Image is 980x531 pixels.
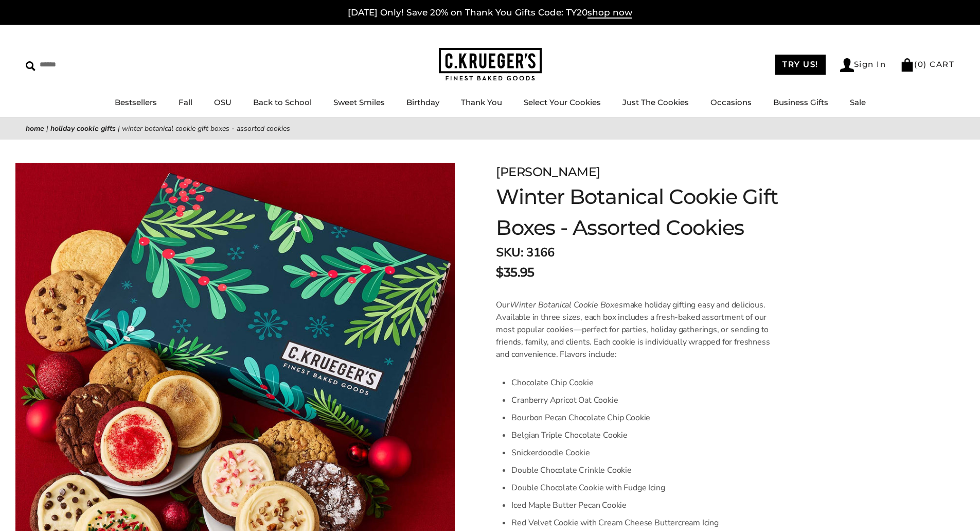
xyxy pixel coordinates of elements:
a: Fall [179,97,192,107]
li: Snickerdoodle Cookie [511,444,777,461]
li: Cranberry Apricot Oat Cookie [511,391,777,409]
li: Belgian Triple Chocolate Cookie [511,426,777,444]
a: Occasions [710,97,752,107]
h1: Winter Botanical Cookie Gift Boxes - Assorted Cookies [496,181,824,243]
p: Our make holiday gifting easy and delicious. Available in three sizes, each box includes a fresh-... [496,299,777,361]
span: $35.95 [496,263,534,282]
a: Home [26,124,44,133]
span: 0 [918,59,924,69]
a: Bestsellers [115,97,157,107]
a: Just The Cookies [622,97,689,107]
img: C.KRUEGER'S [439,48,542,81]
li: Iced Maple Butter Pecan Cookie [511,496,777,514]
a: Sweet Smiles [333,97,385,107]
img: Search [26,61,35,71]
span: | [118,124,120,133]
input: Search [26,57,148,73]
a: (0) CART [900,59,954,69]
span: shop now [587,7,632,19]
li: Bourbon Pecan Chocolate Chip Cookie [511,409,777,426]
span: 3166 [526,244,554,261]
a: OSU [214,97,231,107]
div: [PERSON_NAME] [496,163,824,181]
a: Birthday [406,97,439,107]
nav: breadcrumbs [26,123,954,134]
li: Double Chocolate Cookie with Fudge Icing [511,479,777,496]
em: Winter Botanical Cookie Boxes [510,299,623,311]
a: Sign In [840,58,886,72]
a: Thank You [461,97,502,107]
span: Winter Botanical Cookie Gift Boxes - Assorted Cookies [122,124,290,133]
strong: SKU: [496,244,523,261]
a: Business Gifts [773,97,828,107]
span: | [46,124,48,133]
img: Account [840,58,854,72]
a: Sale [850,97,866,107]
a: Back to School [253,97,312,107]
a: [DATE] Only! Save 20% on Thank You Gifts Code: TY20shop now [348,7,632,19]
li: Double Chocolate Crinkle Cookie [511,461,777,479]
a: Select Your Cookies [524,97,601,107]
li: Chocolate Chip Cookie [511,374,777,391]
a: TRY US! [775,55,826,75]
img: Bag [900,58,914,72]
a: Holiday Cookie Gifts [50,124,116,133]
